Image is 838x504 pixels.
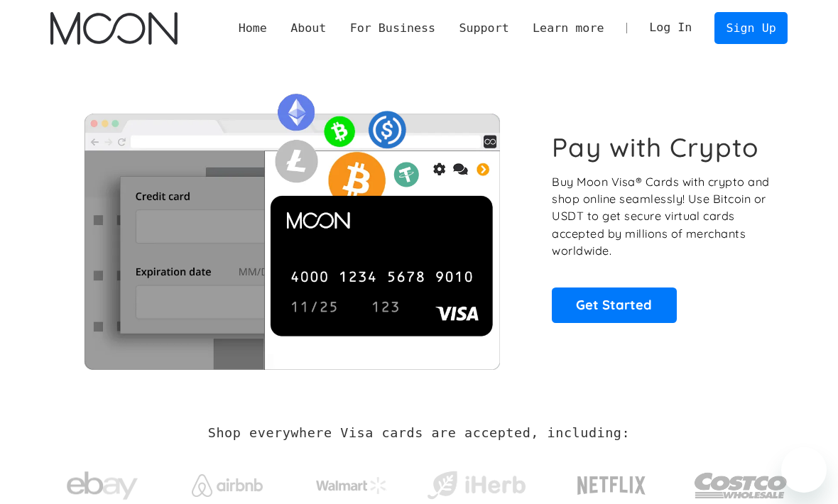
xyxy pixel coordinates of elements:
a: Airbnb [175,460,280,503]
img: Airbnb [192,474,263,496]
h2: Shop everywhere Visa cards are accepted, including: [208,425,630,441]
div: Learn more [533,19,604,37]
div: Support [447,19,521,37]
div: For Business [350,19,435,37]
p: Buy Moon Visa® Cards with crypto and shop online seamlessly! Use Bitcoin or USDT to get secure vi... [552,173,772,260]
img: Moon Cards let you spend your crypto anywhere Visa is accepted. [50,84,533,370]
img: Walmart [316,477,387,494]
iframe: Button to launch messaging window [781,447,827,493]
a: Home [227,19,279,37]
img: Netflix [576,468,647,503]
div: About [278,19,338,37]
a: Walmart [299,463,404,501]
div: About [290,19,326,37]
h1: Pay with Crypto [552,131,759,163]
div: Support [459,19,508,37]
a: Sign Up [714,12,788,44]
img: iHerb [424,467,529,504]
a: Log In [638,13,704,43]
a: Get Started [552,287,676,323]
img: Moon Logo [50,12,178,45]
a: home [50,12,178,45]
div: For Business [338,19,447,37]
div: Learn more [521,19,616,37]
